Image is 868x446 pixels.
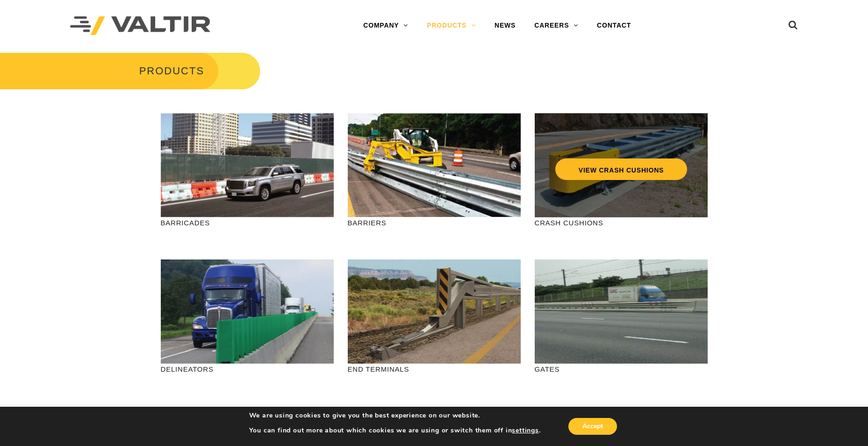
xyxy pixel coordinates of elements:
img: Valtir [70,16,210,36]
button: settings [512,426,538,435]
a: CONTACT [588,16,640,35]
p: BARRICADES [161,217,334,228]
button: Accept [568,418,617,435]
a: COMPANY [354,16,417,35]
p: CRASH CUSHIONS [535,217,708,228]
a: CAREERS [525,16,588,35]
a: PRODUCTS [417,16,485,35]
p: END TERMINALS [348,364,521,374]
a: VIEW CRASH CUSHIONS [555,158,687,180]
p: We are using cookies to give you the best experience on our website. [249,411,541,420]
p: DELINEATORS [161,364,334,374]
p: You can find out more about which cookies we are using or switch them off in . [249,426,541,435]
a: NEWS [485,16,525,35]
p: BARRIERS [348,217,521,228]
p: GATES [535,364,708,374]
